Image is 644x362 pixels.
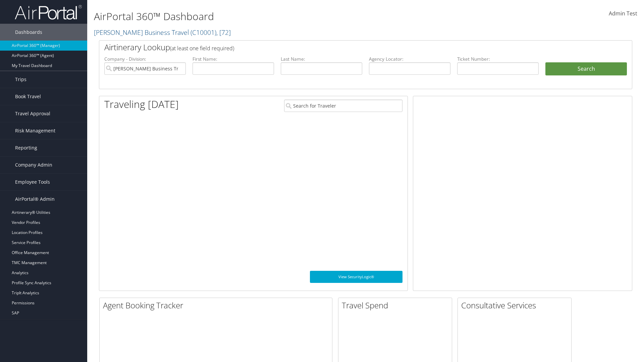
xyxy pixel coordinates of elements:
h2: Agent Booking Tracker [103,300,332,311]
h2: Travel Spend [342,300,452,311]
h1: Traveling [DATE] [104,97,179,111]
span: ( C10001 ) [191,28,216,37]
label: Agency Locator: [369,56,450,62]
a: [PERSON_NAME] Business Travel [94,28,231,37]
h2: Airtinerary Lookup [104,42,583,53]
a: View SecurityLogic® [310,271,402,283]
label: First Name: [193,56,274,62]
span: (at least one field required) [170,45,234,52]
label: Last Name: [281,56,362,62]
span: , [ 72 ] [216,28,231,37]
img: airportal-logo.png [15,4,82,20]
button: Search [545,62,627,76]
label: Company - Division: [104,56,186,62]
span: AirPortal® Admin [15,191,55,207]
span: Trips [15,71,26,88]
span: Company Admin [15,157,52,173]
span: Admin Test [609,10,637,17]
span: Dashboards [15,24,42,41]
label: Ticket Number: [457,56,539,62]
a: Admin Test [609,3,637,24]
input: Search for Traveler [284,100,402,112]
span: Risk Management [15,122,55,139]
span: Travel Approval [15,105,50,122]
h2: Consultative Services [461,300,571,311]
span: Book Travel [15,88,41,105]
span: Employee Tools [15,174,50,190]
h1: AirPortal 360™ Dashboard [94,9,456,23]
span: Reporting [15,139,37,156]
